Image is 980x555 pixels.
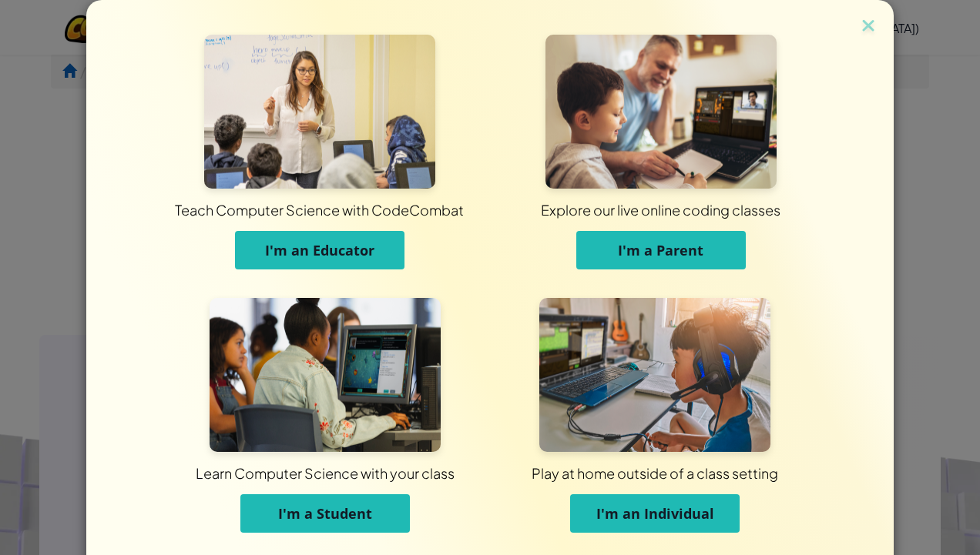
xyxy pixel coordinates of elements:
[545,35,777,189] img: For Parents
[235,231,404,269] button: I'm an Educator
[278,504,372,523] span: I'm a Student
[858,15,878,38] img: close icon
[618,241,703,259] span: I'm a Parent
[204,35,435,189] img: For Educators
[265,241,374,259] span: I'm an Educator
[596,504,714,523] span: I'm an Individual
[539,298,770,452] img: For Individuals
[210,298,441,452] img: For Students
[570,494,740,533] button: I'm an Individual
[576,231,746,269] button: I'm a Parent
[240,494,410,533] button: I'm a Student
